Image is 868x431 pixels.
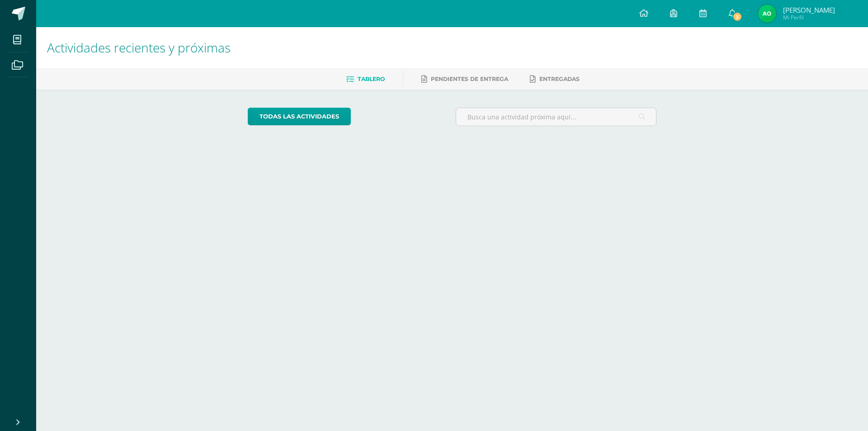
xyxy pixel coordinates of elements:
[783,14,835,21] span: Mi Perfil
[421,72,508,86] a: Pendientes de entrega
[539,76,580,82] span: Entregadas
[758,5,776,23] img: abb32090c58fc8ffa14d97dcfdcfbea5.png
[346,72,385,86] a: Tablero
[732,12,742,22] span: 2
[248,108,351,125] a: todas las Actividades
[358,76,385,82] span: Tablero
[783,5,835,14] span: [PERSON_NAME]
[47,39,231,56] span: Actividades recientes y próximas
[431,76,508,82] span: Pendientes de entrega
[456,108,656,126] input: Busca una actividad próxima aquí...
[530,72,580,86] a: Entregadas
